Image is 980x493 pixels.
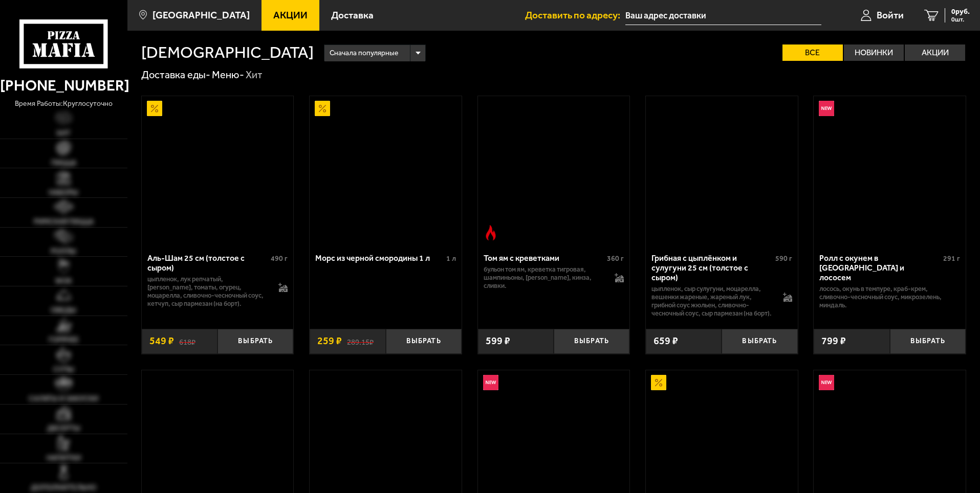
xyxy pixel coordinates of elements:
[782,44,843,61] label: Все
[51,248,76,255] span: Роллы
[651,375,666,390] img: Акционный
[484,253,605,263] div: Том ям с креветками
[310,96,462,245] a: АкционныйМорс из черной смородины 1 л
[51,159,76,166] span: Пицца
[625,6,821,25] input: Ваш адрес доставки
[56,129,71,137] span: Хит
[646,96,798,245] a: Грибная с цыплёнком и сулугуни 25 см (толстое с сыром)
[890,329,966,354] button: Выбрать
[212,69,244,81] a: Меню-
[315,101,330,116] img: Акционный
[51,306,76,313] span: Обеды
[179,336,195,346] s: 618 ₽
[141,44,314,61] h1: [DEMOGRAPHIC_DATA]
[142,96,294,245] a: АкционныйАль-Шам 25 см (толстое с сыром)
[446,254,456,263] span: 1 л
[821,336,846,346] span: 799 ₽
[386,329,462,354] button: Выбрать
[943,254,960,263] span: 291 г
[49,189,78,196] span: Наборы
[483,375,498,390] img: Новинка
[147,253,269,273] div: Аль-Шам 25 см (толстое с сыром)
[55,277,72,284] span: WOK
[722,329,797,354] button: Выбрать
[347,336,374,346] s: 289.15 ₽
[246,69,263,82] div: Хит
[844,44,904,61] label: Новинки
[147,275,269,308] p: цыпленок, лук репчатый, [PERSON_NAME], томаты, огурец, моцарелла, сливочно-чесночный соус, кетчуп...
[951,8,970,15] span: 0 руб.
[153,10,250,20] span: [GEOGRAPHIC_DATA]
[47,454,81,461] span: Напитки
[34,218,94,225] span: Римская пицца
[483,225,498,240] img: Острое блюдо
[31,484,96,491] span: Дополнительно
[149,336,174,346] span: 549 ₽
[271,254,288,263] span: 490 г
[49,336,79,343] span: Горячее
[29,395,98,402] span: Салаты и закуски
[651,285,773,318] p: цыпленок, сыр сулугуни, моцарелла, вешенки жареные, жареный лук, грибной соус Жюльен, сливочно-че...
[554,329,629,354] button: Выбрать
[317,336,342,346] span: 259 ₽
[330,43,398,63] span: Сначала популярные
[484,265,605,290] p: бульон том ям, креветка тигровая, шампиньоны, [PERSON_NAME], кинза, сливки.
[651,253,773,282] div: Грибная с цыплёнком и сулугуни 25 см (толстое с сыром)
[486,336,510,346] span: 599 ₽
[814,96,966,245] a: НовинкаРолл с окунем в темпуре и лососем
[819,253,941,282] div: Ролл с окунем в [GEOGRAPHIC_DATA] и лососем
[217,329,293,354] button: Выбрать
[877,10,904,20] span: Войти
[273,10,308,20] span: Акции
[819,101,834,116] img: Новинка
[47,424,80,432] span: Десерты
[315,253,444,263] div: Морс из черной смородины 1 л
[819,375,834,390] img: Новинка
[654,336,678,346] span: 659 ₽
[331,10,374,20] span: Доставка
[819,285,960,309] p: лосось, окунь в темпуре, краб-крем, сливочно-чесночный соус, микрозелень, миндаль.
[141,69,210,81] a: Доставка еды-
[147,101,162,116] img: Акционный
[53,366,74,373] span: Супы
[478,96,630,245] a: Острое блюдоТом ям с креветками
[775,254,792,263] span: 590 г
[905,44,965,61] label: Акции
[951,16,970,23] span: 0 шт.
[607,254,624,263] span: 360 г
[525,10,625,20] span: Доставить по адресу:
